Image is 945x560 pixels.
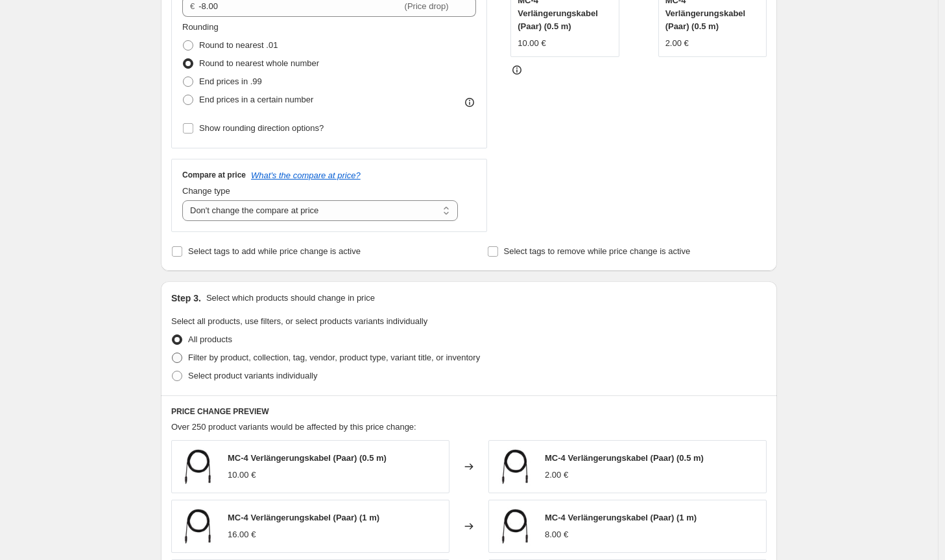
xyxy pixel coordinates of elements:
[171,406,767,417] h6: PRICE CHANGE PREVIEW
[518,37,545,50] div: 10.00 €
[545,513,697,522] span: MC-4 Verlängerungskabel (Paar) (1 m)
[504,246,691,256] span: Select tags to remove while price change is active
[182,22,219,32] span: Rounding
[545,469,568,482] div: 2.00 €
[188,246,361,256] span: Select tags to add while price change is active
[496,507,534,546] img: kabel.3_1_80x.webp
[182,170,246,180] h3: Compare at price
[171,422,416,432] span: Over 250 product variants would be affected by this price change:
[545,528,568,541] div: 8.00 €
[228,513,379,522] span: MC-4 Verlängerungskabel (Paar) (1 m)
[228,453,387,463] span: MC-4 Verlängerungskabel (Paar) (0.5 m)
[228,469,256,482] div: 10.00 €
[228,528,256,541] div: 16.00 €
[206,292,375,305] p: Select which products should change in price
[199,123,324,133] span: Show rounding direction options?
[665,37,689,50] div: 2.00 €
[178,447,217,486] img: kabel.3_1_80x.webp
[190,1,195,11] span: €
[182,186,230,196] span: Change type
[171,292,201,305] h2: Step 3.
[199,76,262,86] span: End prices in .99
[405,1,449,11] span: (Price drop)
[188,353,480,362] span: Filter by product, collection, tag, vendor, product type, variant title, or inventory
[496,447,534,486] img: kabel.3_1_80x.webp
[251,170,361,180] button: What's the compare at price?
[171,316,427,326] span: Select all products, use filters, or select products variants individually
[188,371,317,380] span: Select product variants individually
[545,453,704,463] span: MC-4 Verlängerungskabel (Paar) (0.5 m)
[188,334,232,344] span: All products
[199,95,313,104] span: End prices in a certain number
[178,507,217,546] img: kabel.3_1_80x.webp
[199,40,278,50] span: Round to nearest .01
[199,58,319,68] span: Round to nearest whole number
